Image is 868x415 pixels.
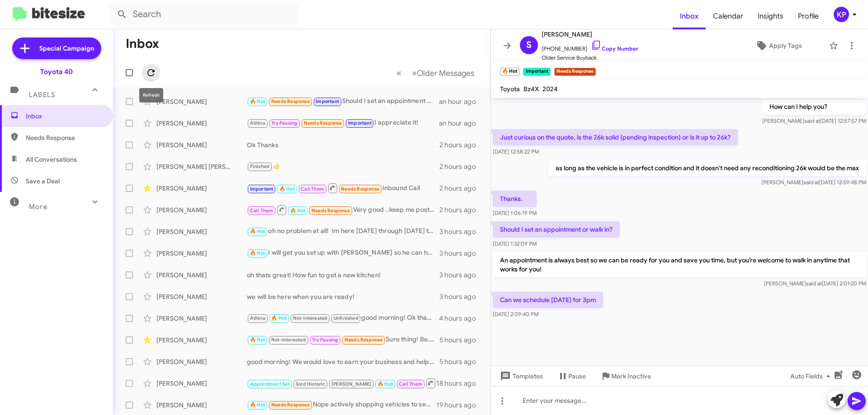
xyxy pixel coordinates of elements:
[293,315,328,321] span: Not-Interested
[790,368,834,384] span: Auto Fields
[417,68,474,78] span: Older Messages
[156,292,247,301] div: [PERSON_NAME]
[439,227,483,236] div: 3 hours ago
[12,37,101,59] a: Special Campaign
[834,7,849,22] div: KP
[156,357,247,366] div: [PERSON_NAME]
[568,368,586,384] span: Pause
[247,335,439,345] div: Sure thing! Be. In touch soon
[40,67,73,76] div: Toyota 40
[304,120,342,126] span: Needs Response
[439,97,483,106] div: an hour ago
[156,119,247,128] div: [PERSON_NAME]
[271,315,287,321] span: 🔥 Hot
[26,112,103,121] span: Inbox
[250,208,274,214] span: Call Them
[783,368,841,384] button: Auto Fields
[29,91,55,99] span: Labels
[593,368,658,384] button: Mark Inactive
[250,163,270,169] span: Finished
[156,379,247,388] div: [PERSON_NAME]
[550,368,593,384] button: Pause
[493,148,539,155] span: [DATE] 12:58:22 PM
[250,315,265,321] span: Athina
[250,186,274,192] span: Important
[439,357,483,366] div: 5 hours ago
[548,160,866,176] p: as long as the vehicle is in perfect condition and it doesn't need any reconditioning 26k would b...
[316,98,339,104] span: Important
[39,44,94,53] span: Special Campaign
[247,182,439,194] div: Inbound Call
[247,161,439,172] div: 👍
[750,3,791,29] a: Insights
[761,179,866,186] span: [PERSON_NAME] [DATE] 12:59:48 PM
[247,96,439,107] div: Should I set an appointment or walk in?
[312,337,338,343] span: Try Pausing
[156,97,247,106] div: [PERSON_NAME]
[804,117,820,124] span: said at
[523,68,550,76] small: Important
[247,378,436,389] div: what time?
[247,118,439,128] div: I appreciate it!
[139,88,163,103] div: Refresh
[250,120,265,126] span: Athina
[706,3,750,29] a: Calendar
[271,402,310,408] span: Needs Response
[439,249,483,258] div: 3 hours ago
[247,226,439,237] div: oh no problem at all! Im here [DATE] through [DATE] too!
[526,38,532,52] span: S
[806,280,822,287] span: said at
[439,292,483,301] div: 3 hours ago
[493,191,537,207] p: Thanks.
[791,3,826,29] a: Profile
[156,184,247,193] div: [PERSON_NAME]
[29,203,47,211] span: More
[436,401,483,410] div: 19 hours ago
[334,315,359,321] span: Unfinished
[109,4,299,25] input: Search
[271,98,310,104] span: Needs Response
[673,3,706,29] a: Inbox
[762,98,866,115] p: How can I help you?
[341,186,379,192] span: Needs Response
[542,53,638,62] span: Older Service Buyback
[156,401,247,410] div: [PERSON_NAME]
[554,68,596,76] small: Needs Response
[156,314,247,323] div: [PERSON_NAME]
[250,337,265,343] span: 🔥 Hot
[247,400,436,410] div: Nope actively shopping vehicles to secure best deal/vehicle
[500,68,519,76] small: 🔥 Hot
[250,250,265,256] span: 🔥 Hot
[156,162,247,171] div: [PERSON_NAME] [PERSON_NAME]
[26,155,77,164] span: All Conversations
[500,85,520,93] span: Toyota
[493,292,603,308] p: Can we schedule [DATE] for 3pm
[439,140,483,149] div: 2 hours ago
[290,208,306,214] span: 🔥 Hot
[301,186,324,192] span: Call Them
[493,129,738,145] p: Just curious on the quote, is the 26k solid (pending inspection) or is it up to 26k?
[439,162,483,171] div: 2 hours ago
[247,313,439,323] div: good morning! Ok thank you! We will see you soon!
[247,248,439,258] div: I will get you set up with [PERSON_NAME] so he can help you go over everything! Not a problem at all
[156,227,247,236] div: [PERSON_NAME]
[803,179,819,186] span: said at
[271,337,306,343] span: Not-Interested
[156,270,247,280] div: [PERSON_NAME]
[436,379,483,388] div: 18 hours ago
[156,336,247,345] div: [PERSON_NAME]
[762,117,866,124] span: [PERSON_NAME] [DATE] 12:57:57 PM
[493,311,538,317] span: [DATE] 2:09:40 PM
[26,177,60,186] span: Save a Deal
[498,368,543,384] span: Templates
[348,120,372,126] span: Important
[493,240,537,247] span: [DATE] 1:32:09 PM
[331,381,372,387] span: [PERSON_NAME]
[542,29,638,40] span: [PERSON_NAME]
[439,336,483,345] div: 5 hours ago
[439,205,483,214] div: 2 hours ago
[439,314,483,323] div: 4 hours ago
